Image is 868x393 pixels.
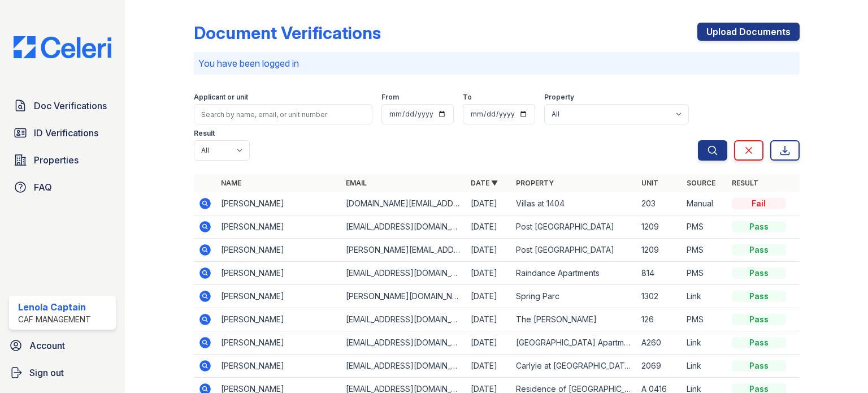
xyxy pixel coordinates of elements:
td: [PERSON_NAME] [216,192,341,215]
span: Sign out [29,366,64,379]
td: [PERSON_NAME][EMAIL_ADDRESS][DOMAIN_NAME] [341,239,466,262]
div: Pass [732,267,786,279]
td: 1209 [637,239,682,262]
a: Unit [641,179,658,187]
td: [EMAIL_ADDRESS][DOMAIN_NAME] [341,331,466,355]
td: [PERSON_NAME] [216,308,341,331]
a: Name [221,179,241,187]
td: Post [GEOGRAPHIC_DATA] [511,239,636,262]
a: Email [346,179,367,187]
div: CAF Management [18,314,91,325]
td: PMS [682,308,727,331]
td: [DATE] [466,192,511,215]
td: [DATE] [466,355,511,378]
label: Applicant or unit [194,93,248,102]
td: A260 [637,331,682,355]
div: Pass [732,244,786,256]
td: 126 [637,308,682,331]
a: Doc Verifications [9,94,116,117]
td: The [PERSON_NAME] [511,308,636,331]
td: Post [GEOGRAPHIC_DATA] [511,215,636,239]
span: ID Verifications [34,126,98,140]
a: ID Verifications [9,122,116,144]
td: [EMAIL_ADDRESS][DOMAIN_NAME] [341,308,466,331]
span: Doc Verifications [34,99,107,113]
span: Account [29,339,65,352]
td: Carlyle at [GEOGRAPHIC_DATA] [511,355,636,378]
input: Search by name, email, or unit number [194,104,372,124]
td: [PERSON_NAME] [216,285,341,308]
td: 814 [637,262,682,285]
label: To [463,93,472,102]
a: Properties [9,149,116,171]
td: Spring Parc [511,285,636,308]
p: You have been logged in [198,57,795,70]
td: [DATE] [466,331,511,355]
td: [PERSON_NAME] [216,215,341,239]
td: [DATE] [466,215,511,239]
div: Document Verifications [194,23,381,43]
td: 1209 [637,215,682,239]
td: [PERSON_NAME] [216,262,341,285]
span: Properties [34,153,79,167]
td: [DOMAIN_NAME][EMAIL_ADDRESS][DOMAIN_NAME] [341,192,466,215]
a: Sign out [5,361,120,384]
div: Pass [732,360,786,372]
td: PMS [682,215,727,239]
td: [PERSON_NAME][DOMAIN_NAME][EMAIL_ADDRESS][DOMAIN_NAME] [341,285,466,308]
div: Pass [732,291,786,302]
label: From [381,93,399,102]
a: Result [732,179,758,187]
td: Raindance Apartments [511,262,636,285]
div: Pass [732,221,786,232]
td: [DATE] [466,239,511,262]
td: [DATE] [466,308,511,331]
td: [GEOGRAPHIC_DATA] Apartments [511,331,636,355]
td: 2069 [637,355,682,378]
td: 203 [637,192,682,215]
td: [PERSON_NAME] [216,331,341,355]
a: FAQ [9,176,116,198]
a: Upload Documents [697,23,800,41]
div: Lenola Captain [18,300,91,314]
td: 1302 [637,285,682,308]
td: [PERSON_NAME] [216,239,341,262]
div: Pass [732,314,786,325]
td: Link [682,355,727,378]
td: [DATE] [466,262,511,285]
a: Account [5,334,120,357]
a: Property [516,179,554,187]
label: Property [544,93,574,102]
td: Link [682,331,727,355]
td: PMS [682,262,727,285]
td: [EMAIL_ADDRESS][DOMAIN_NAME] [341,355,466,378]
div: Fail [732,198,786,209]
td: [DATE] [466,285,511,308]
td: [EMAIL_ADDRESS][DOMAIN_NAME] [341,215,466,239]
span: FAQ [34,180,52,194]
a: Date ▼ [471,179,498,187]
td: Villas at 1404 [511,192,636,215]
td: Link [682,285,727,308]
a: Source [687,179,715,187]
td: Manual [682,192,727,215]
img: CE_Logo_Blue-a8612792a0a2168367f1c8372b55b34899dd931a85d93a1a3d3e32e68fde9ad4.png [5,36,120,58]
div: Pass [732,337,786,348]
label: Result [194,129,215,138]
td: [EMAIL_ADDRESS][DOMAIN_NAME] [341,262,466,285]
td: [PERSON_NAME] [216,355,341,378]
td: PMS [682,239,727,262]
